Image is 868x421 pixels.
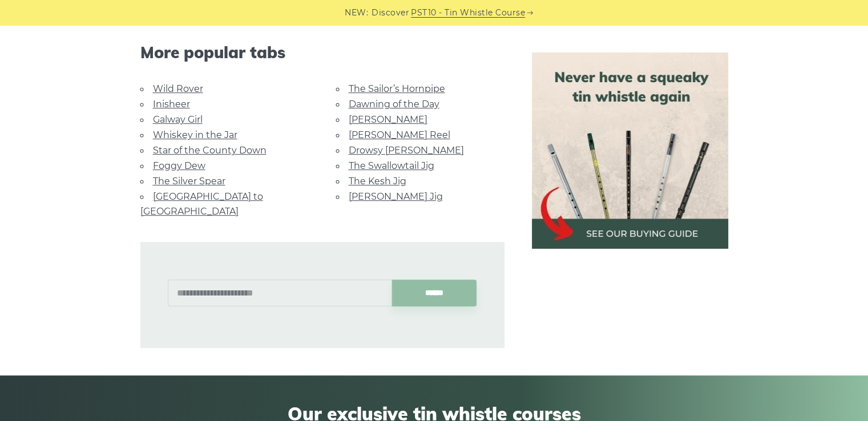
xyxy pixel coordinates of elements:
[349,83,445,94] a: The Sailor’s Hornpipe
[153,145,267,156] a: Star of the County Down
[140,191,263,217] a: [GEOGRAPHIC_DATA] to [GEOGRAPHIC_DATA]
[140,43,504,62] span: More popular tabs
[153,176,225,187] a: The Silver Spear
[532,52,728,249] img: tin whistle buying guide
[153,114,203,125] a: Galway Girl
[349,145,464,156] a: Drowsy [PERSON_NAME]
[349,191,443,202] a: [PERSON_NAME] Jig
[345,6,368,19] span: NEW:
[349,129,450,140] a: [PERSON_NAME] Reel
[349,160,434,171] a: The Swallowtail Jig
[349,114,427,125] a: [PERSON_NAME]
[153,83,203,94] a: Wild Rover
[153,160,205,171] a: Foggy Dew
[372,6,409,19] span: Discover
[349,99,439,110] a: Dawning of the Day
[153,129,237,140] a: Whiskey in the Jar
[349,176,406,187] a: The Kesh Jig
[411,6,525,19] a: PST10 - Tin Whistle Course
[153,99,190,110] a: Inisheer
